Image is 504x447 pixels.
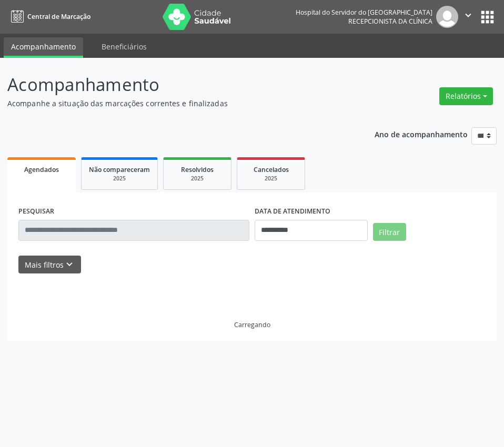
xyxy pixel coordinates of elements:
[478,8,497,26] button: apps
[255,204,330,220] label: DATA DE ATENDIMENTO
[7,8,90,25] a: Central de Marcação
[4,37,83,58] a: Acompanhamento
[373,223,406,241] button: Filtrar
[375,127,468,140] p: Ano de acompanhamento
[7,72,350,98] p: Acompanhamento
[348,17,432,26] span: Recepcionista da clínica
[64,259,75,270] i: keyboard_arrow_down
[18,256,81,274] button: Mais filtroskeyboard_arrow_down
[234,320,270,329] div: Carregando
[436,6,458,28] img: img
[89,175,150,182] div: 2025
[94,37,154,56] a: Beneficiários
[89,165,150,174] span: Não compareceram
[27,12,90,21] span: Central de Marcação
[458,6,478,28] button: 
[24,165,59,174] span: Agendados
[171,175,224,182] div: 2025
[439,87,493,105] button: Relatórios
[254,165,289,174] span: Cancelados
[296,8,432,17] div: Hospital do Servidor do [GEOGRAPHIC_DATA]
[462,9,474,21] i: 
[181,165,214,174] span: Resolvidos
[245,175,297,182] div: 2025
[7,98,350,109] p: Acompanhe a situação das marcações correntes e finalizadas
[18,204,54,220] label: PESQUISAR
